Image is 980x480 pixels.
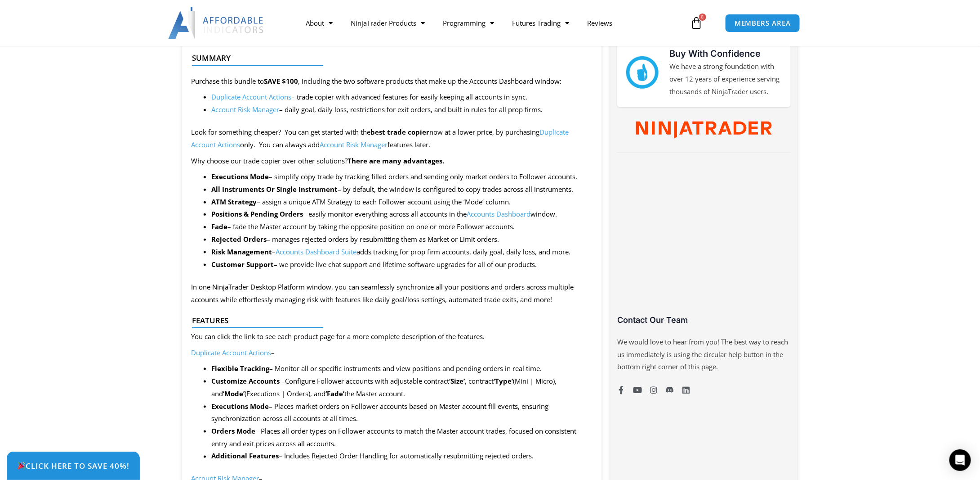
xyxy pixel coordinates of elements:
[7,452,140,480] a: 🎉Click Here to save 40%!
[211,233,592,246] li: – manages rejected orders by resubmitting them as Market or Limit orders.
[467,209,530,218] a: Accounts Dashboard
[191,155,592,168] p: Why choose our trade copier over other solutions?
[211,183,592,196] li: – by default, the window is configured to copy trades across all instruments.
[449,376,465,385] strong: ‘Size’
[669,60,782,98] p: We have a strong foundation with over 12 years of experience serving thousands of NinjaTrader users.
[669,47,782,60] h3: Buy With Confidence
[211,185,338,194] strong: All Instruments Or Single Instrument
[211,425,592,450] li: – Places all order types on Follower accounts to match the Master account trades, focused on cons...
[211,258,592,271] li: – we provide live chat support and lifetime software upgrades for all of our products.
[211,172,269,181] strong: Executions Mode
[434,13,503,33] a: Programming
[211,221,592,233] li: – fade the Master account by taking the opposite position on one or more Follower accounts.
[494,376,499,385] strong: ‘T
[325,389,330,398] strong: ‘F
[211,105,279,114] a: Account Risk Manager
[211,222,227,231] strong: Fade
[949,449,971,471] div: Open Intercom Messenger
[276,247,356,256] a: Accounts Dashboard Suite
[211,247,272,256] b: Risk Management
[191,126,592,151] p: Look for something cheaper? You can get started with the now at a lower price, by purchasing only...
[211,208,592,221] li: – easily monitor everything across all accounts in the window.
[211,450,592,463] li: – Includes Rejected Order Handling for automatically resubmitting rejected orders.
[191,348,271,357] a: Duplicate Account Actions
[211,246,592,258] li: – adds tracking for prop firm accounts, daily goal, daily loss, and more.
[211,235,267,244] b: Rejected Orders
[168,7,265,39] img: LogoAI | Affordable Indicators – NinjaTrader
[211,209,303,218] strong: Positions & Pending Orders
[617,315,791,325] h3: Contact Our Team
[264,77,298,86] strong: SAVE $100
[370,127,429,136] strong: best trade copier
[211,362,592,375] li: – Monitor all or specific instruments and view positions and pending orders in real time.
[503,13,578,33] a: Futures Trading
[211,376,280,385] strong: Customize Accounts
[17,462,129,470] span: Click Here to save 40%!
[677,10,717,36] a: 0
[192,54,584,63] h4: Summary
[320,140,388,149] a: Account Risk Manager
[578,13,621,33] a: Reviews
[211,402,269,411] strong: Executions Mode
[191,75,592,88] p: Purchase this bundle to , including the two software products that make up the Accounts Dashboard...
[191,281,592,306] p: In one NinjaTrader Desktop Platform window, you can seamlessly synchronize all your positions and...
[297,13,342,33] a: About
[211,197,257,206] b: ATM Strategy
[330,389,344,398] strong: ade’
[347,156,444,165] strong: There are many advantages.
[211,426,255,435] strong: Orders Mode
[231,389,245,398] strong: ode’
[223,389,231,398] strong: ‘M
[211,196,592,208] li: – assign a unique ATM Strategy to each Follower account using the ‘Mode’ column.
[211,92,291,101] a: Duplicate Account Actions
[499,376,513,385] strong: ype’
[617,164,791,322] iframe: Customer reviews powered by Trustpilot
[699,14,706,21] span: 0
[725,14,800,32] a: MEMBERS AREA
[342,13,434,33] a: NinjaTrader Products
[211,91,592,104] li: – trade copier with advanced features for easily keeping all accounts in sync.
[735,20,791,27] span: MEMBERS AREA
[211,260,274,269] strong: Customer Support
[211,400,592,426] li: – Places market orders on Follower accounts based on Master account fill events, ensuring synchro...
[626,56,659,89] img: mark thumbs good 43913 | Affordable Indicators – NinjaTrader
[18,462,25,470] img: 🎉
[211,375,592,400] li: – Configure Follower accounts with adjustable contract , contract (Mini | Micro), and (Executions...
[211,364,269,373] strong: Flexible Tracking
[636,122,771,139] img: NinjaTrader Wordmark color RGB | Affordable Indicators – NinjaTrader
[211,171,592,183] li: – simplify copy trade by tracking filled orders and sending only market orders to Follower accounts.
[191,347,592,359] p: –
[297,13,688,33] nav: Menu
[192,316,584,325] h4: Features
[617,336,791,374] p: We would love to hear from you! The best way to reach us immediately is using the circular help b...
[211,104,592,116] li: – daily goal, daily loss, restrictions for exit orders, and built in rules for all prop firms.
